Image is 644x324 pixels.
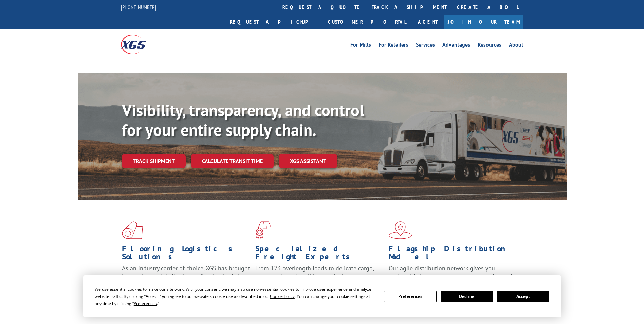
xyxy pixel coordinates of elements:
span: Cookie Policy [270,293,295,299]
span: Our agile distribution network gives you nationwide inventory management on demand. [389,264,514,280]
a: [PHONE_NUMBER] [121,4,156,11]
a: Track shipment [122,154,186,168]
a: Resources [478,42,501,50]
a: XGS ASSISTANT [279,154,337,168]
div: We use essential cookies to make our site work. With your consent, we may also use non-essential ... [95,286,376,307]
h1: Flagship Distribution Model [389,245,517,264]
button: Decline [441,291,493,302]
h1: Specialized Freight Experts [255,245,384,264]
a: Request a pickup [225,15,323,29]
span: Preferences [134,301,157,306]
a: For Retailers [379,42,408,50]
a: Calculate transit time [191,154,274,168]
a: About [509,42,523,50]
p: From 123 overlength loads to delicate cargo, our experienced staff knows the best way to move you... [255,264,384,294]
button: Accept [497,291,549,302]
div: Cookie Consent Prompt [83,275,561,317]
a: Advantages [442,42,470,50]
img: xgs-icon-total-supply-chain-intelligence-red [122,221,143,239]
img: xgs-icon-flagship-distribution-model-red [389,221,412,239]
a: Customer Portal [323,15,411,29]
button: Preferences [384,291,436,302]
a: Services [416,42,435,50]
h1: Flooring Logistics Solutions [122,245,250,264]
span: As an industry carrier of choice, XGS has brought innovation and dedication to flooring logistics... [122,264,250,288]
img: xgs-icon-focused-on-flooring-red [255,221,271,239]
a: Join Our Team [444,15,523,29]
a: For Mills [350,42,371,50]
b: Visibility, transparency, and control for your entire supply chain. [122,100,364,140]
a: Agent [411,15,444,29]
